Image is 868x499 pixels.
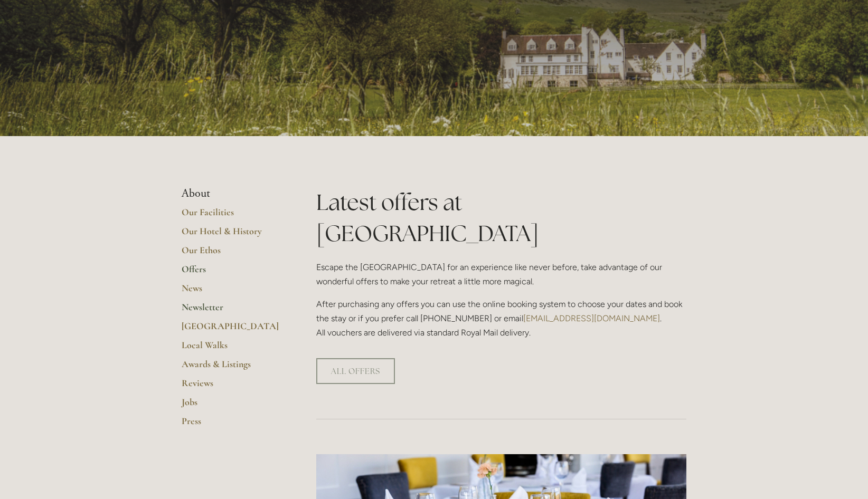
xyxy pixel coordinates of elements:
[523,313,660,323] a: [EMAIL_ADDRESS][DOMAIN_NAME]
[182,320,282,339] a: [GEOGRAPHIC_DATA]
[182,282,282,301] a: News
[316,187,686,249] h1: Latest offers at [GEOGRAPHIC_DATA]
[316,260,686,289] p: Escape the [GEOGRAPHIC_DATA] for an experience like never before, take advantage of our wonderful...
[182,244,282,263] a: Our Ethos
[182,377,282,396] a: Reviews
[182,263,282,282] a: Offers
[182,187,282,200] li: About
[182,301,282,320] a: Newsletter
[182,415,282,434] a: Press
[316,297,686,340] p: After purchasing any offers you can use the online booking system to choose your dates and book t...
[182,396,282,415] a: Jobs
[182,339,282,358] a: Local Walks
[182,206,282,225] a: Our Facilities
[182,358,282,377] a: Awards & Listings
[316,358,395,384] a: ALL OFFERS
[182,225,282,244] a: Our Hotel & History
